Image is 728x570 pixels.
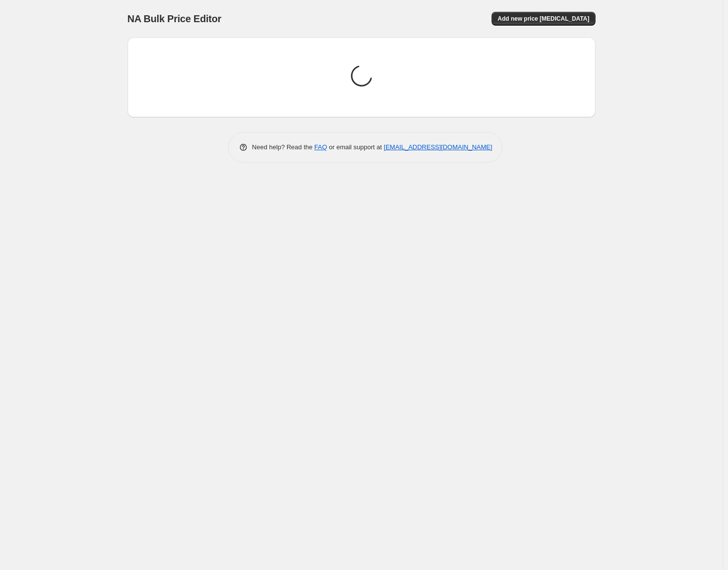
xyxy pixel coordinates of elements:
[314,143,327,151] a: FAQ
[252,143,315,151] span: Need help? Read the
[128,13,222,24] span: NA Bulk Price Editor
[327,143,384,151] span: or email support at
[492,12,595,26] button: Add new price [MEDICAL_DATA]
[497,15,589,23] span: Add new price [MEDICAL_DATA]
[384,143,492,151] a: [EMAIL_ADDRESS][DOMAIN_NAME]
